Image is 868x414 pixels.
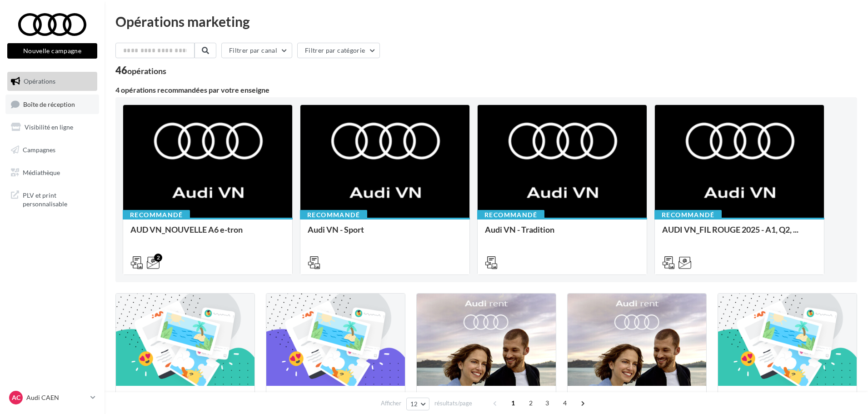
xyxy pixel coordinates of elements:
[506,396,520,410] span: 1
[434,399,472,408] span: résultats/page
[127,67,166,75] div: opérations
[654,210,722,220] div: Recommandé
[558,396,572,410] span: 4
[26,393,87,402] p: Audi CAEN
[23,146,55,154] span: Campagnes
[115,86,857,94] div: 4 opérations recommandées par votre enseigne
[23,189,94,209] span: PLV et print personnalisable
[24,77,55,85] span: Opérations
[485,224,554,234] span: Audi VN - Tradition
[300,210,367,220] div: Recommandé
[25,123,73,131] span: Visibilité en ligne
[662,224,798,234] span: AUDI VN_FIL ROUGE 2025 - A1, Q2, ...
[5,140,99,160] a: Campagnes
[381,399,401,408] span: Afficher
[524,396,538,410] span: 2
[5,72,99,91] a: Opérations
[115,65,166,75] div: 46
[406,398,429,410] button: 12
[23,100,75,108] span: Boîte de réception
[12,393,20,402] span: AC
[130,224,243,234] span: AUD VN_NOUVELLE A6 e-tron
[540,396,554,410] span: 3
[7,43,97,59] button: Nouvelle campagne
[5,118,99,137] a: Visibilité en ligne
[7,389,97,406] a: AC Audi CAEN
[221,43,292,58] button: Filtrer par canal
[5,95,99,114] a: Boîte de réception
[123,210,190,220] div: Recommandé
[5,163,99,182] a: Médiathèque
[410,400,418,408] span: 12
[154,254,162,262] div: 2
[477,210,544,220] div: Recommandé
[297,43,380,58] button: Filtrer par catégorie
[23,168,60,176] span: Médiathèque
[308,224,364,234] span: Audi VN - Sport
[5,185,99,212] a: PLV et print personnalisable
[115,15,857,28] div: Opérations marketing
